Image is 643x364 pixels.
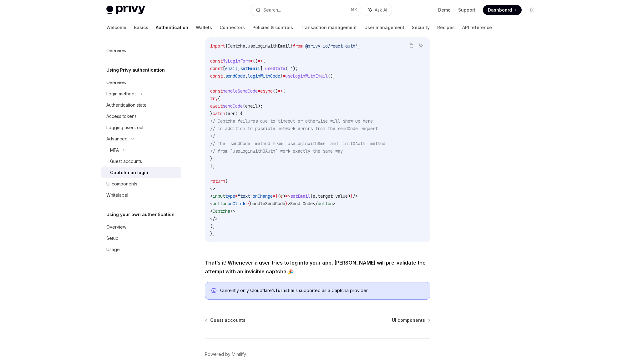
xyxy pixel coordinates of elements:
[205,351,246,357] a: Powered by Mintlify
[210,96,218,101] span: try
[196,20,212,35] a: Wallets
[228,201,245,206] span: onClick
[101,244,181,255] a: Usage
[106,211,175,218] h5: Using your own authentication
[210,133,215,139] span: //
[106,47,126,54] div: Overview
[283,193,285,199] span: )
[223,103,243,109] span: sendCode
[358,43,360,49] span: ;
[335,193,348,199] span: value
[210,126,378,131] span: // in addition to possible network errors from the sendCode request
[265,66,285,71] span: useState
[333,201,335,206] span: >
[458,7,475,13] a: Support
[250,58,253,64] span: =
[252,20,293,35] a: Policies & controls
[245,201,248,206] span: =
[248,73,280,79] span: loginWithCode
[101,45,181,56] a: Overview
[417,42,425,50] button: Ask AI
[106,246,120,253] div: Usage
[313,193,315,199] span: e
[253,58,258,64] span: ()
[223,58,250,64] span: MyLoginForm
[245,73,248,79] span: ,
[210,186,215,191] span: <>
[205,258,430,276] span: 🎉
[364,4,392,16] button: Ask AI
[210,156,213,161] span: }
[280,193,283,199] span: e
[251,4,361,16] button: Search...⌘K
[248,201,250,206] span: {
[106,235,119,242] div: Setup
[106,79,126,86] div: Overview
[210,43,225,49] span: import
[101,156,181,167] a: Guest accounts
[437,20,455,35] a: Recipes
[210,88,223,94] span: const
[210,231,215,236] span: };
[285,73,328,79] span: useLoginWithEmail
[213,201,228,206] span: button
[230,208,235,214] span: />
[225,73,245,79] span: sendCode
[245,103,258,109] span: email
[240,66,260,71] span: setEmail
[106,180,137,188] div: UI components
[438,7,451,13] a: Demo
[220,20,245,35] a: Connectors
[106,6,145,14] img: light logo
[238,193,253,199] span: "text"
[225,43,228,49] span: {
[210,317,246,323] span: Guest accounts
[101,167,181,178] a: Captcha on login
[213,111,225,116] span: catch
[392,317,425,323] span: UI components
[278,88,283,94] span: =>
[273,193,275,199] span: =
[301,20,357,35] a: Transaction management
[101,178,181,190] a: UI components
[245,43,248,49] span: ,
[220,287,424,294] span: Currently only Cloudflare’s is supported as a Captcha provider.
[315,193,318,199] span: .
[156,20,188,35] a: Authentication
[260,66,263,71] span: ]
[483,5,522,15] a: Dashboard
[348,193,350,199] span: )
[223,66,225,71] span: [
[101,233,181,244] a: Setup
[290,193,310,199] span: setEmail
[310,193,313,199] span: (
[407,42,415,50] button: Copy the contents from the code block
[318,193,333,199] span: target
[275,193,278,199] span: {
[235,111,243,116] span: ) {
[106,90,137,98] div: Login methods
[290,201,313,206] span: Send Code
[210,66,223,71] span: const
[223,88,258,94] span: handleSendCode
[225,66,238,71] span: email
[210,201,213,206] span: <
[283,73,285,79] span: =
[106,66,165,74] h5: Using Privy authentication
[210,193,213,199] span: <
[106,191,128,199] div: Whitelabel
[213,208,230,214] span: Captcha
[260,88,273,94] span: async
[412,20,430,35] a: Security
[350,193,353,199] span: }
[106,101,147,109] div: Authentication state
[205,317,246,323] a: Guest accounts
[318,201,333,206] span: button
[462,20,492,35] a: API reference
[210,163,215,169] span: };
[210,208,213,214] span: <
[213,193,225,199] span: input
[101,221,181,233] a: Overview
[285,193,290,199] span: =>
[210,58,223,64] span: const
